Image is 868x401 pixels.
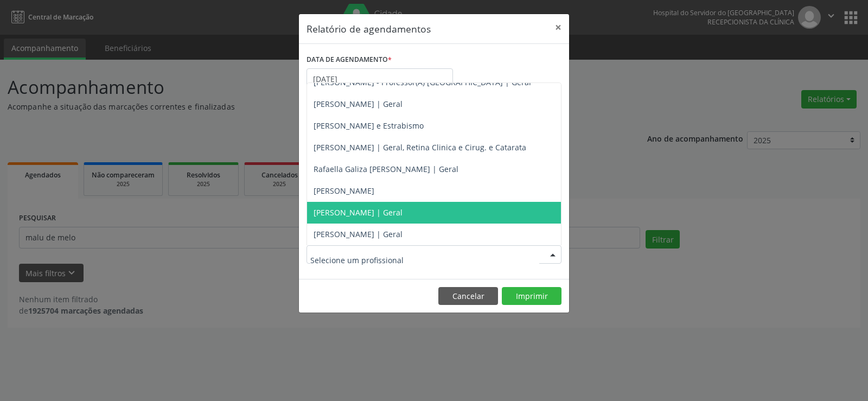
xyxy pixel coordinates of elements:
label: DATA DE AGENDAMENTO [307,52,392,68]
button: Close [547,14,569,41]
input: Selecione um profissional [310,249,539,271]
span: [PERSON_NAME] | Geral [314,229,403,239]
span: [PERSON_NAME] | Geral [314,99,403,109]
span: [PERSON_NAME] | Geral [314,207,403,218]
h5: Relatório de agendamentos [307,22,431,36]
input: Selecione uma data ou intervalo [307,68,453,90]
span: [PERSON_NAME] | Geral, Retina Clinica e Cirug. e Catarata [314,142,526,152]
button: Cancelar [438,287,498,305]
span: [PERSON_NAME] [314,186,374,196]
span: [PERSON_NAME] e Estrabismo [314,120,424,131]
span: Rafaella Galiza [PERSON_NAME] | Geral [314,164,458,174]
button: Imprimir [502,287,561,305]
